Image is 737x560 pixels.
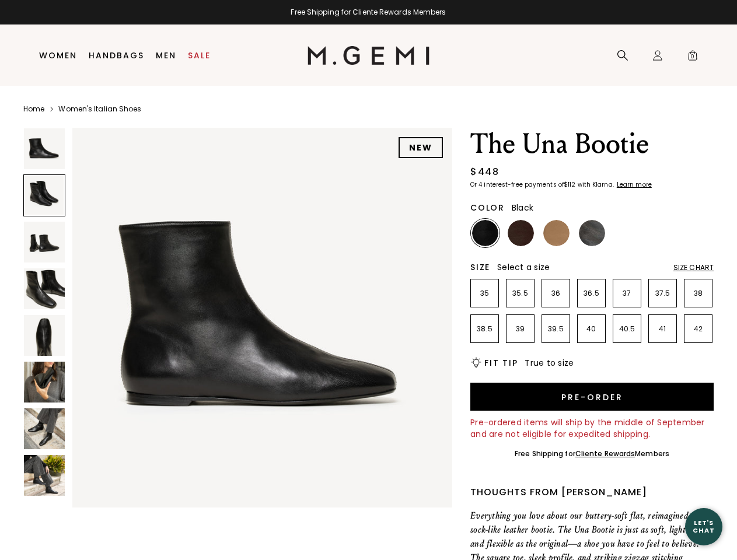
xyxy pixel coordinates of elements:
span: Select a size [497,261,550,273]
p: 36.5 [578,289,605,298]
p: 38.5 [471,324,498,334]
div: Pre-ordered items will ship by the middle of September and are not eligible for expedited shipping. [470,416,714,440]
klarna-placement-style-body: Or 4 interest-free payments of [470,180,564,189]
img: The Una Bootie [24,455,65,496]
klarna-placement-style-amount: $112 [564,180,575,189]
p: 38 [684,289,712,298]
p: 39.5 [542,324,570,334]
h1: The Una Bootie [470,128,714,160]
a: Men [156,51,176,60]
span: Black [512,202,533,213]
a: Women [39,51,77,60]
p: 35.5 [507,289,534,298]
div: NEW [399,137,443,158]
button: Pre-order [470,383,714,411]
klarna-placement-style-body: with Klarna [578,180,616,189]
klarna-placement-style-cta: Learn more [617,180,652,189]
img: The Una Bootie [24,315,65,356]
p: 39 [507,324,534,334]
p: 41 [649,324,676,334]
div: Free Shipping for Members [515,449,669,459]
p: 37.5 [649,289,676,298]
a: Learn more [616,181,652,188]
img: Light Tan [543,220,570,246]
span: True to size [525,357,574,369]
p: 35 [471,289,498,298]
img: The Una Bootie [72,128,452,508]
img: The Una Bootie [24,268,65,309]
h2: Size [470,262,490,272]
a: Cliente Rewards [575,449,635,459]
h2: Color [470,203,505,212]
h2: Fit Tip [484,358,518,367]
p: 37 [613,289,641,298]
img: M.Gemi [308,46,429,65]
img: Chocolate [508,220,534,246]
div: $448 [470,165,499,179]
div: Thoughts from [PERSON_NAME] [470,485,714,499]
img: The Una Bootie [24,128,65,169]
a: Home [23,104,44,114]
p: 40 [578,324,605,334]
a: Women's Italian Shoes [58,104,141,114]
p: 42 [684,324,712,334]
span: 0 [687,52,698,64]
div: Size Chart [673,263,714,272]
img: The Una Bootie [24,362,65,402]
img: The Una Bootie [24,408,65,449]
div: Let's Chat [685,519,722,534]
img: The Una Bootie [24,222,65,262]
img: Gunmetal [579,220,605,246]
img: Black [472,220,498,246]
p: 40.5 [613,324,641,334]
a: Handbags [89,51,144,60]
p: 36 [542,289,570,298]
a: Sale [188,51,211,60]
